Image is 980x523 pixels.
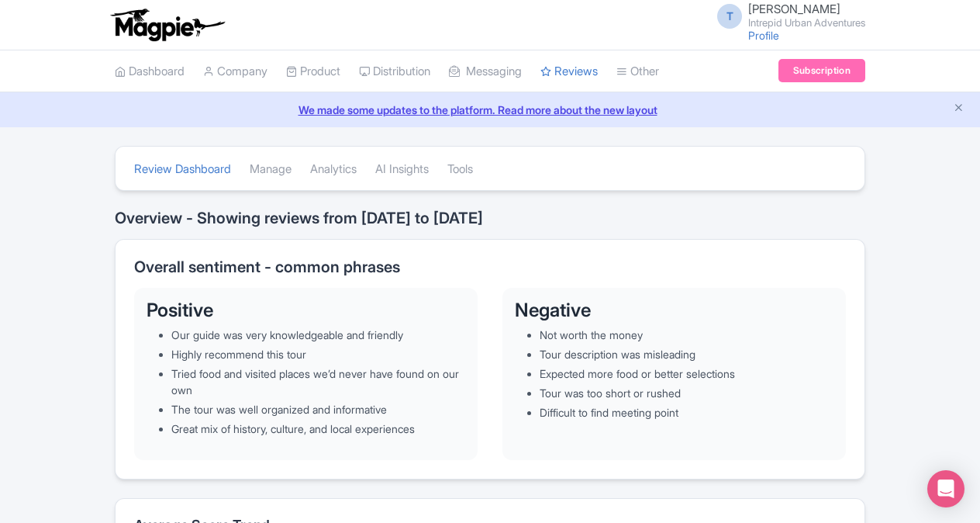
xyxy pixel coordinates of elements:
[171,421,465,437] li: Great mix of history, culture, and local experiences
[748,29,779,42] a: Profile
[134,258,846,275] h2: Overall sentiment - common phrases
[171,346,465,362] li: Highly recommend this tour
[540,50,598,93] a: Reviews
[107,8,227,42] img: logo-ab69f6fb50320c5b225c76a69d11143b.png
[953,100,964,118] button: Close announcement
[147,300,465,320] h3: Positive
[515,300,833,320] h3: Negative
[134,148,231,191] a: Review Dashboard
[375,148,429,191] a: AI Insights
[250,148,292,191] a: Manage
[203,50,267,93] a: Company
[286,50,340,93] a: Product
[171,327,465,343] li: Our guide was very knowledgeable and friendly
[708,3,865,28] a: T [PERSON_NAME] Intrepid Urban Adventures
[540,346,833,362] li: Tour description was misleading
[115,210,865,227] h2: Overview - Showing reviews from [DATE] to [DATE]
[9,102,971,118] a: We made some updates to the platform. Read more about the new layout
[171,365,465,398] li: Tried food and visited places we’d never have found on our own
[717,4,742,29] span: T
[449,50,522,93] a: Messaging
[540,404,833,421] li: Difficult to find meeting point
[778,59,865,82] a: Subscription
[310,148,357,191] a: Analytics
[540,327,833,343] li: Not worth the money
[748,2,840,16] span: [PERSON_NAME]
[616,50,659,93] a: Other
[171,401,465,417] li: The tour was well organized and informative
[540,365,833,382] li: Expected more food or better selections
[927,470,964,507] div: Open Intercom Messenger
[748,18,865,28] small: Intrepid Urban Adventures
[540,385,833,401] li: Tour was too short or rushed
[115,50,185,93] a: Dashboard
[359,50,430,93] a: Distribution
[447,148,473,191] a: Tools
